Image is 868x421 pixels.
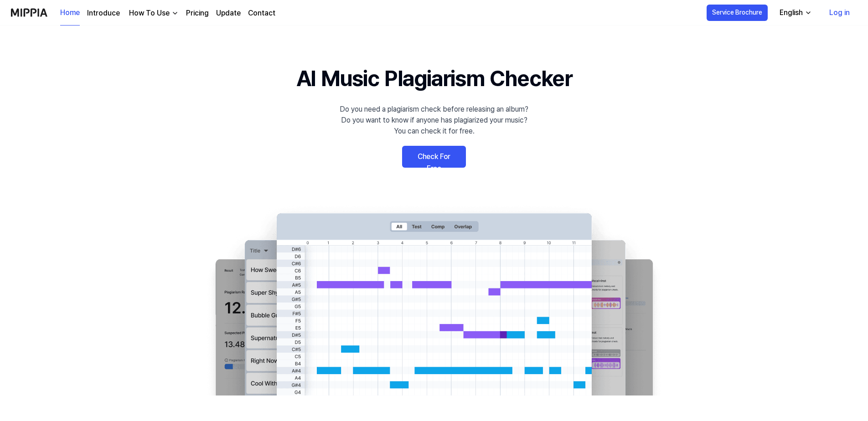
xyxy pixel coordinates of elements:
[171,10,179,17] img: down
[87,8,120,19] a: Introduce
[296,62,572,95] h1: AI Music Plagiarism Checker
[402,146,466,168] a: Check For Free
[778,7,805,18] div: English
[60,0,80,26] a: Home
[772,4,817,22] button: English
[186,8,209,19] a: Pricing
[707,5,768,21] button: Service Brochure
[248,8,275,19] a: Contact
[340,104,528,137] div: Do you need a plagiarism check before releasing an album? Do you want to know if anyone has plagi...
[197,204,671,395] img: main Image
[127,8,171,19] div: How To Use
[127,8,179,19] button: How To Use
[216,8,241,19] a: Update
